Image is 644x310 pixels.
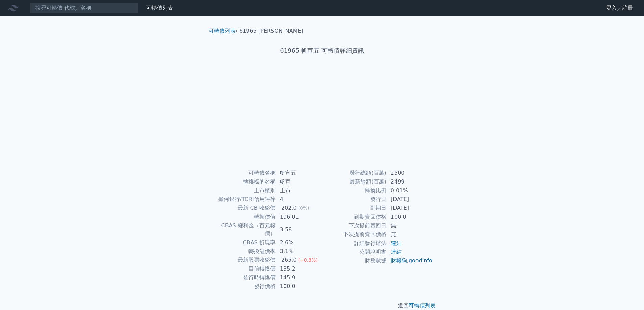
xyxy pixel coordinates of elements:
td: [DATE] [387,204,433,213]
td: 最新餘額(百萬) [322,177,387,186]
td: 100.0 [276,282,322,291]
td: CBAS 折現率 [211,238,276,247]
td: 下次提前賣回價格 [322,230,387,239]
td: 上市櫃別 [211,186,276,195]
td: 4 [276,195,322,204]
td: 2.6% [276,238,322,247]
h1: 61965 帆宣五 可轉債詳細資訊 [203,46,441,55]
td: 196.01 [276,213,322,221]
td: CBAS 權利金（百元報價） [211,221,276,238]
span: (0%) [298,205,309,211]
td: 0.01% [387,186,433,195]
td: 財務數據 [322,256,387,265]
a: goodinfo [409,257,432,264]
a: 可轉債列表 [209,28,236,34]
td: 轉換溢價率 [211,247,276,256]
td: 發行價格 [211,282,276,291]
td: 到期賣回價格 [322,213,387,221]
a: 可轉債列表 [146,5,173,11]
td: 詳細發行辦法 [322,239,387,248]
td: 2500 [387,169,433,177]
td: 發行時轉換價 [211,273,276,282]
td: 帆宣五 [276,169,322,177]
td: 擔保銀行/TCRI信用評等 [211,195,276,204]
td: 無 [387,221,433,230]
a: 連結 [391,240,402,246]
a: 登入／註冊 [601,3,639,13]
a: 連結 [391,249,402,255]
td: [DATE] [387,195,433,204]
td: 最新股票收盤價 [211,256,276,264]
td: 轉換標的名稱 [211,177,276,186]
a: 可轉債列表 [409,302,436,309]
li: 61965 [PERSON_NAME] [239,27,303,35]
td: 目前轉換價 [211,264,276,273]
td: 100.0 [387,213,433,221]
td: 下次提前賣回日 [322,221,387,230]
td: 3.58 [276,221,322,238]
div: 202.0 [280,204,298,212]
td: 最新 CB 收盤價 [211,204,276,213]
td: 135.2 [276,264,322,273]
td: 上市 [276,186,322,195]
td: , [387,256,433,265]
td: 轉換比例 [322,186,387,195]
td: 3.1% [276,247,322,256]
input: 搜尋可轉債 代號／名稱 [30,2,138,14]
td: 無 [387,230,433,239]
a: 財報狗 [391,257,407,264]
td: 公開說明書 [322,248,387,256]
p: 返回 [203,302,441,310]
td: 可轉債名稱 [211,169,276,177]
td: 到期日 [322,204,387,213]
span: (+0.8%) [298,257,318,263]
div: 265.0 [280,256,298,264]
td: 發行總額(百萬) [322,169,387,177]
td: 2499 [387,177,433,186]
td: 145.9 [276,273,322,282]
td: 轉換價值 [211,213,276,221]
li: › [209,27,238,35]
td: 發行日 [322,195,387,204]
td: 帆宣 [276,177,322,186]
